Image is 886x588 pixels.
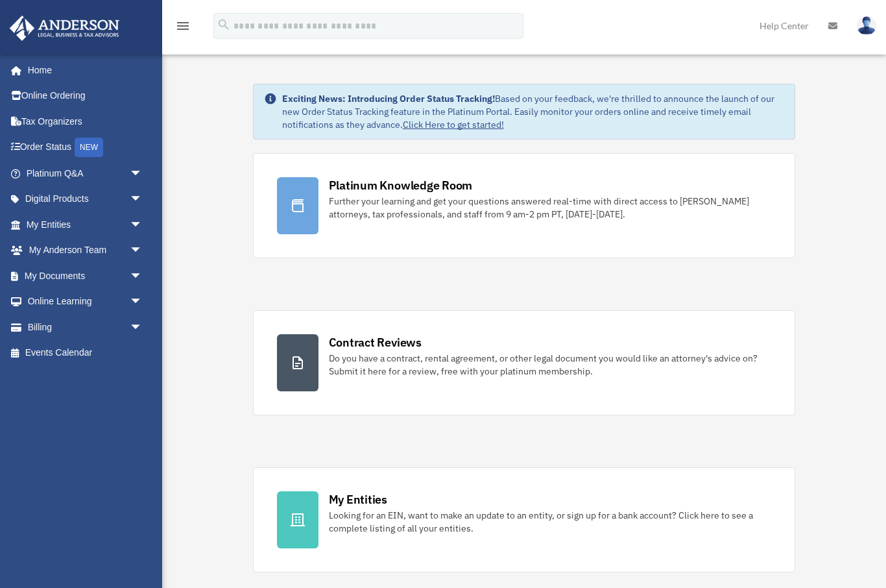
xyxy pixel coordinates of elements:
a: My Entities Looking for an EIN, want to make an update to an entity, or sign up for a bank accoun... [253,467,796,572]
div: Based on your feedback, we're thrilled to announce the launch of our new Order Status Tracking fe... [282,92,785,131]
div: Contract Reviews [329,334,422,350]
div: NEW [75,138,103,157]
img: User Pic [857,16,876,35]
span: arrow_drop_down [130,238,156,264]
div: Do you have a contract, rental agreement, or other legal document you would like an attorney's ad... [329,352,772,378]
a: Home [9,57,156,83]
span: arrow_drop_down [130,314,156,341]
a: Digital Productsarrow_drop_down [9,186,162,212]
a: My Anderson Teamarrow_drop_down [9,238,162,263]
i: search [217,18,231,32]
a: Platinum Q&Aarrow_drop_down [9,160,162,186]
a: Contract Reviews Do you have a contract, rental agreement, or other legal document you would like... [253,310,796,415]
span: arrow_drop_down [130,263,156,289]
i: menu [175,18,191,34]
a: My Entitiesarrow_drop_down [9,212,162,238]
span: arrow_drop_down [130,186,156,213]
a: Order StatusNEW [9,134,162,161]
a: Online Ordering [9,83,162,109]
div: Platinum Knowledge Room [329,177,473,193]
strong: Exciting News: Introducing Order Status Tracking! [282,93,495,104]
span: arrow_drop_down [130,160,156,187]
a: Events Calendar [9,340,162,366]
a: My Documentsarrow_drop_down [9,263,162,289]
div: My Entities [329,491,387,508]
a: Billingarrow_drop_down [9,314,162,340]
img: Anderson Advisors Platinum Portal [6,16,123,41]
a: Tax Organizers [9,108,162,134]
div: Further your learning and get your questions answered real-time with direct access to [PERSON_NAM... [329,195,772,221]
a: Click Here to get started! [403,119,504,130]
a: menu [175,23,191,34]
a: Platinum Knowledge Room Further your learning and get your questions answered real-time with dire... [253,153,796,258]
span: arrow_drop_down [130,289,156,315]
span: arrow_drop_down [130,212,156,238]
div: Looking for an EIN, want to make an update to an entity, or sign up for a bank account? Click her... [329,509,772,535]
a: Online Learningarrow_drop_down [9,289,162,315]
